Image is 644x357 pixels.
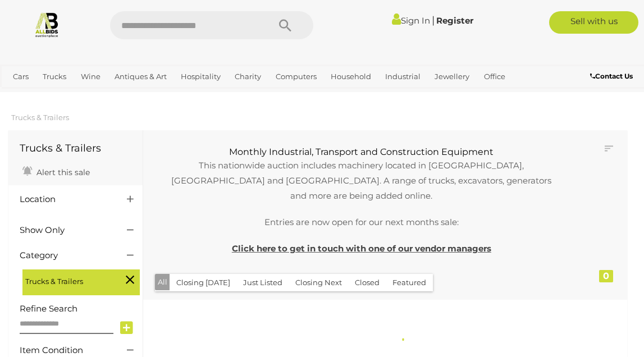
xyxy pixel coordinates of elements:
[230,67,266,86] a: Charity
[76,67,105,86] a: Wine
[20,251,110,260] h4: Category
[20,195,110,204] h4: Location
[25,272,109,288] span: Trucks & Trailers
[34,11,60,38] img: Allbids.com.au
[163,214,560,230] p: Entries are now open for our next months sale:
[20,163,93,180] a: Alert this sale
[326,67,376,86] a: Household
[170,274,237,291] button: Closing [DATE]
[8,86,40,104] a: Sports
[163,147,560,157] h3: Monthly Industrial, Transport and Construction Equipment
[479,67,510,86] a: Office
[599,270,613,282] div: 0
[549,11,638,34] a: Sell with us
[430,67,474,86] a: Jewellery
[20,346,110,355] h4: Item Condition
[20,143,131,154] h1: Trucks & Trailers
[381,67,425,86] a: Industrial
[45,86,134,104] a: [GEOGRAPHIC_DATA]
[432,14,435,26] span: |
[271,67,321,86] a: Computers
[8,67,33,86] a: Cars
[590,72,633,80] b: Contact Us
[176,67,225,86] a: Hospitality
[436,15,473,26] a: Register
[20,304,140,314] h4: Refine Search
[289,274,349,291] button: Closing Next
[590,70,636,83] a: Contact Us
[232,243,491,254] a: Click here to get in touch with one of our vendor managers
[11,113,69,122] a: Trucks & Trailers
[110,67,171,86] a: Antiques & Art
[348,274,386,291] button: Closed
[38,67,71,86] a: Trucks
[163,158,560,203] p: This nationwide auction includes machinery located in [GEOGRAPHIC_DATA], [GEOGRAPHIC_DATA] and [G...
[257,11,313,39] button: Search
[236,274,289,291] button: Just Listed
[34,167,90,177] span: Alert this sale
[155,274,170,290] button: All
[392,15,430,26] a: Sign In
[386,274,433,291] button: Featured
[20,226,110,235] h4: Show Only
